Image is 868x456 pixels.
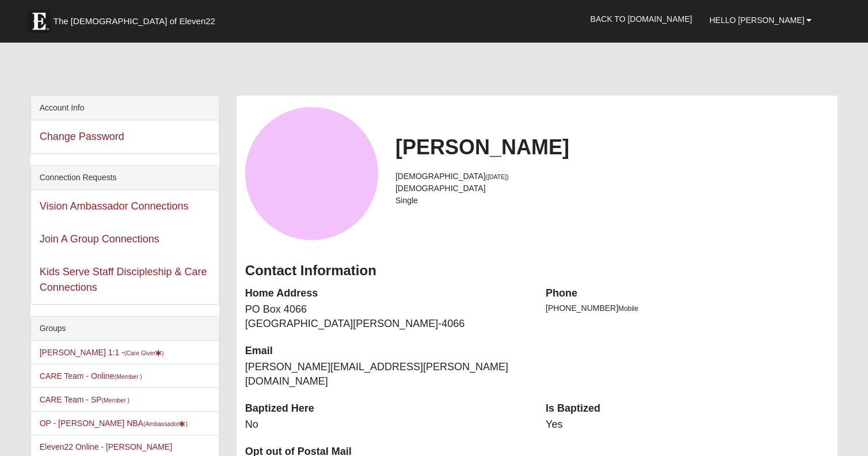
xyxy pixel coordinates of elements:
small: (Member ) [114,373,142,380]
a: Back to [DOMAIN_NAME] [582,5,701,33]
a: [PERSON_NAME] 1:1 -(Care Giver) [40,348,164,357]
li: [DEMOGRAPHIC_DATA] [395,170,829,183]
small: (Member ) [102,397,130,404]
a: Kids Serve Staff Discipleship & Care Connections [40,266,207,293]
a: Join A Group Connections [40,233,159,245]
dt: Phone [546,286,829,301]
img: Eleven22 logo [28,10,51,33]
li: [DEMOGRAPHIC_DATA] [395,183,829,195]
small: (Ambassador ) [143,420,188,427]
span: Hello [PERSON_NAME] [709,16,804,25]
span: The [DEMOGRAPHIC_DATA] of Eleven22 [54,16,215,27]
a: CARE Team - Online(Member ) [40,371,142,381]
h2: [PERSON_NAME] [395,135,829,159]
span: Mobile [618,305,638,313]
dt: Email [245,344,528,359]
h3: Contact Information [245,263,829,279]
a: Change Password [40,131,124,142]
a: CARE Team - SP(Member ) [40,395,130,404]
div: Account Info [31,96,219,120]
a: Hello [PERSON_NAME] [701,6,820,35]
dd: PO Box 4066 [GEOGRAPHIC_DATA][PERSON_NAME]-4066 [245,302,528,332]
div: Groups [31,317,219,341]
dt: Baptized Here [245,401,528,416]
dd: [PERSON_NAME][EMAIL_ADDRESS][PERSON_NAME][DOMAIN_NAME] [245,360,528,389]
dd: No [245,417,528,432]
a: OP - [PERSON_NAME] NBA(Ambassador) [40,419,188,428]
li: [PHONE_NUMBER] [546,302,829,314]
a: View Fullsize Photo [245,107,378,240]
small: (Care Giver ) [124,349,164,356]
div: Connection Requests [31,166,219,190]
li: Single [395,195,829,207]
dt: Is Baptized [546,401,829,416]
small: ([DATE]) [486,173,509,180]
a: The [DEMOGRAPHIC_DATA] of Eleven22 [22,4,252,33]
a: Vision Ambassador Connections [40,200,189,212]
dt: Home Address [245,286,528,301]
dd: Yes [546,417,829,432]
